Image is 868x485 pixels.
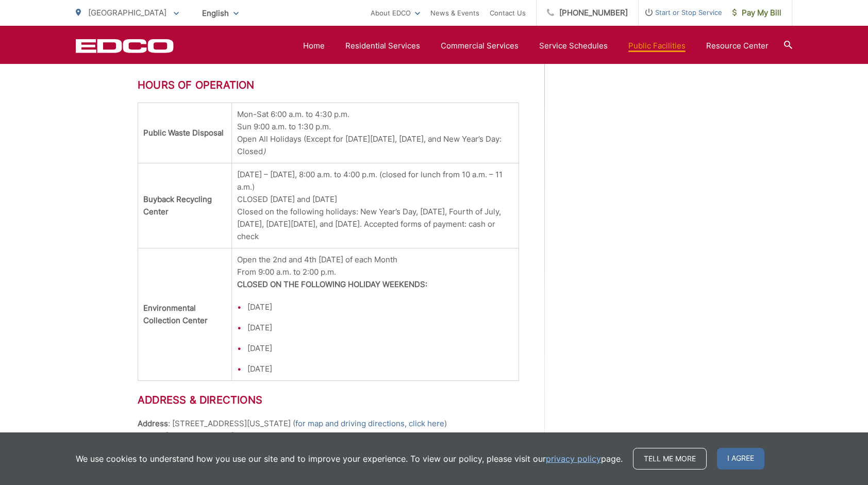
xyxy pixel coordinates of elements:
span: [GEOGRAPHIC_DATA] [88,8,166,18]
a: Residential Services [345,40,420,52]
li: [DATE] [247,342,513,355]
a: Contact Us [490,7,526,19]
p: We use cookies to understand how you use our site and to improve your experience. To view our pol... [76,453,623,465]
a: Home [303,40,325,52]
a: About EDCO [371,7,420,19]
td: Mon-Sat 6:00 a.m. to 4:30 p.m. Sun 9:00 a.m. to 1:30 p.m. Open All Holidays (Except for [DATE][DA... [232,103,519,163]
p: : [STREET_ADDRESS][US_STATE] ( ) : [PHONE_NUMBER] [138,417,519,442]
strong: CLOSED ON THE FOLLOWING HOLIDAY WEEKENDS: [237,279,427,289]
span: Pay My Bill [732,7,781,19]
strong: Environmental Collection Center [143,303,208,325]
a: for map and driving directions, click here [295,417,444,430]
a: Resource Center [706,40,769,52]
a: Commercial Services [441,40,519,52]
a: EDCD logo. Return to the homepage. [76,39,174,53]
strong: Buyback Recycling Center [143,194,212,216]
em: ) [263,146,265,156]
a: Service Schedules [539,40,608,52]
li: [DATE] [247,301,513,313]
a: News & Events [430,7,479,19]
h2: Address & Directions [138,394,519,406]
strong: Public Waste Disposal [143,128,224,138]
li: [DATE] [247,322,513,334]
td: Open the 2nd and 4th [DATE] of each Month From 9:00 a.m. to 2:00 p.m. [232,248,519,381]
a: privacy policy [546,453,601,465]
h2: Hours of Operation [138,79,519,91]
td: [DATE] – [DATE], 8:00 a.m. to 4:00 p.m. (closed for lunch from 10 a.m. – 11 a.m.) CLOSED [DATE] a... [232,163,519,248]
a: Public Facilities [628,40,686,52]
strong: Address [138,419,168,428]
a: Tell me more [633,448,707,470]
span: English [194,4,246,22]
li: [DATE] [247,363,513,375]
strong: Phone [138,431,161,441]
